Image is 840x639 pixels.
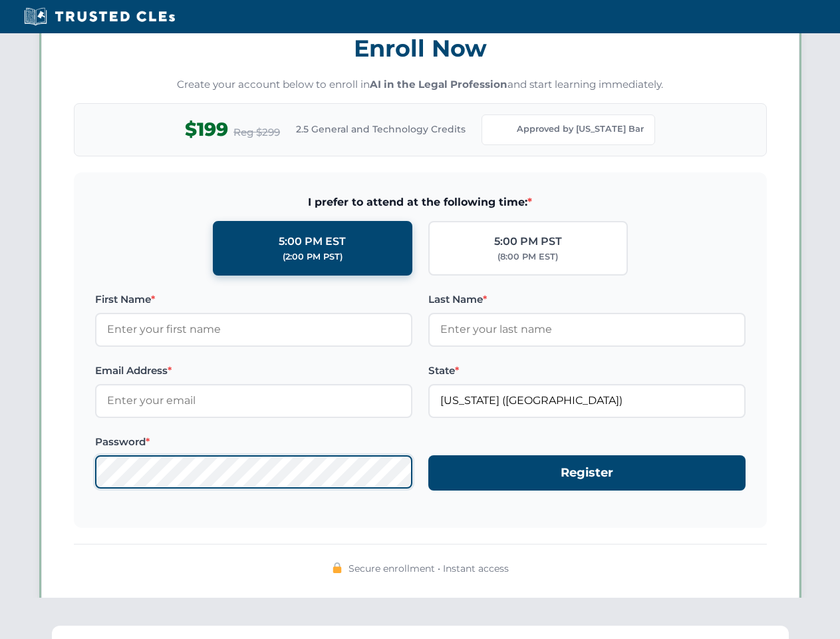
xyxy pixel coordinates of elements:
label: First Name [95,292,412,308]
img: Florida Bar [493,120,511,139]
label: State [428,363,746,379]
input: Enter your email [95,384,412,417]
input: Florida (FL) [428,384,746,417]
span: Approved by [US_STATE] Bar [517,122,644,136]
div: 5:00 PM EST [279,233,346,250]
button: Register [428,455,746,491]
span: I prefer to attend at the following time: [95,194,746,211]
input: Enter your last name [428,313,746,346]
input: Enter your first name [95,313,412,346]
span: $199 [185,114,228,144]
img: 🔒 [332,562,343,573]
strong: AI in the Legal Profession [370,78,507,91]
span: Secure enrollment • Instant access [349,561,509,576]
div: 5:00 PM PST [494,233,562,250]
label: Password [95,434,412,450]
h3: Enroll Now [74,27,767,69]
span: 2.5 General and Technology Credits [296,122,466,136]
span: Reg $299 [233,124,280,140]
label: Last Name [428,292,746,308]
div: (2:00 PM PST) [283,250,343,264]
div: (8:00 PM EST) [497,250,558,264]
img: Trusted CLEs [20,7,179,27]
label: Email Address [95,363,412,379]
p: Create your account below to enroll in and start learning immediately. [74,77,767,93]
